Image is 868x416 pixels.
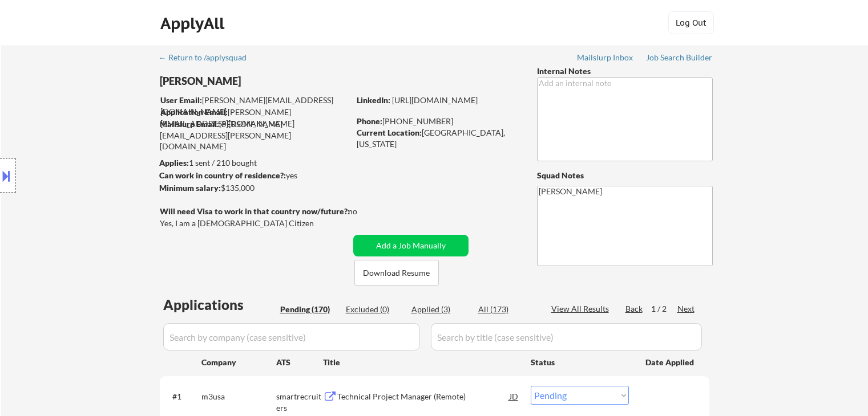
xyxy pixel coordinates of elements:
div: $135,000 [159,182,349,194]
div: Yes, I am a [DEMOGRAPHIC_DATA] Citizen [160,218,353,229]
a: ← Return to /applysquad [159,53,257,64]
div: Excluded (0) [346,304,403,315]
div: yes [159,170,346,181]
div: [PERSON_NAME][EMAIL_ADDRESS][DOMAIN_NAME] [160,107,349,129]
div: [PERSON_NAME][EMAIL_ADDRESS][DOMAIN_NAME] [160,95,349,117]
a: Job Search Builder [646,53,713,64]
div: Technical Project Manager (Remote) [337,391,510,402]
div: no [348,206,381,217]
input: Search by title (case sensitive) [431,323,702,350]
a: [URL][DOMAIN_NAME] [392,95,478,105]
div: m3usa [201,391,276,402]
div: Date Applied [645,357,696,368]
div: Applications [163,298,276,312]
button: Download Resume [354,260,439,286]
div: Internal Notes [537,66,713,77]
div: Back [625,303,644,315]
div: Title [323,357,520,368]
strong: Current Location: [357,128,422,137]
div: [PERSON_NAME][EMAIL_ADDRESS][PERSON_NAME][DOMAIN_NAME] [160,119,349,152]
div: Squad Notes [537,170,713,181]
div: All (173) [478,304,535,315]
strong: LinkedIn: [357,95,390,105]
div: ApplyAll [160,14,228,33]
div: Applied (3) [411,304,469,315]
div: [GEOGRAPHIC_DATA], [US_STATE] [357,127,518,149]
div: Mailslurp Inbox [577,54,634,62]
div: 1 / 2 [651,303,677,315]
div: 1 sent / 210 bought [159,157,349,169]
div: #1 [172,391,192,402]
div: View All Results [551,303,612,315]
div: smartrecruiters [276,391,323,413]
div: Next [677,303,696,315]
strong: Will need Visa to work in that country now/future?: [160,206,350,216]
strong: Can work in country of residence?: [159,170,286,180]
div: ← Return to /applysquad [159,54,257,62]
button: Log Out [668,11,714,34]
a: Mailslurp Inbox [577,53,634,64]
div: JD [508,386,520,406]
div: [PERSON_NAME] [160,74,394,88]
strong: Phone: [357,116,382,126]
div: Status [531,352,629,372]
input: Search by company (case sensitive) [163,323,420,350]
div: Job Search Builder [646,54,713,62]
button: Add a Job Manually [353,235,469,256]
div: [PHONE_NUMBER] [357,116,518,127]
div: ATS [276,357,323,368]
div: Company [201,357,276,368]
div: Pending (170) [280,304,337,315]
